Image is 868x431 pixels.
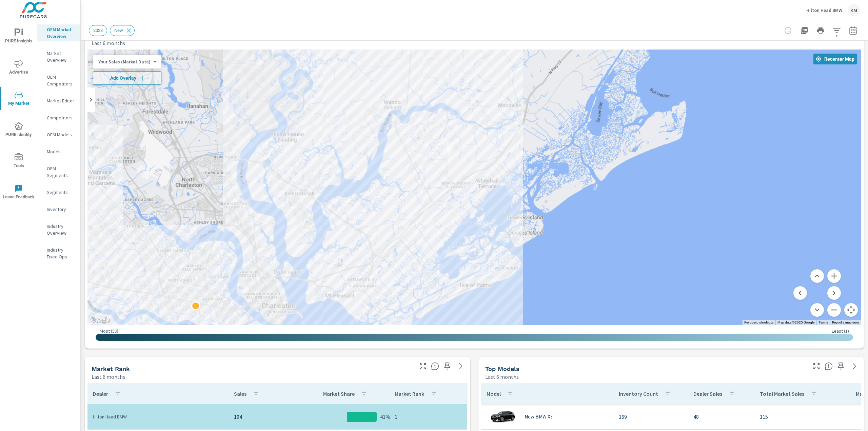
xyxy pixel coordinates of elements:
div: Industry Fixed Ops [37,245,80,262]
span: Tools [2,153,35,170]
p: Market Share [323,390,355,397]
div: Models [37,146,80,157]
div: nav menu [0,20,37,208]
p: Hilton Head BMW [806,7,842,13]
div: OEM Models [37,130,80,140]
button: Move down [810,303,824,317]
p: Sales [234,390,246,397]
span: Recenter Map [816,56,854,62]
a: Open this area in Google Maps (opens a new window) [89,316,112,325]
span: Leave Feedback [2,184,35,201]
p: Inventory Count [619,390,658,397]
p: Market Rank [395,390,424,397]
p: Dealer [93,390,108,397]
p: Inventory [47,206,75,213]
p: OEM Market Overview [47,26,75,40]
span: PURE Identity [2,122,35,139]
p: Your Sales (Market Data) [98,59,151,65]
p: Industry Overview [47,223,75,236]
p: Market Editor [47,97,75,104]
a: Terms (opens in new tab) [818,320,828,324]
p: Dealer Sales [693,390,722,397]
div: Segments [37,187,80,197]
p: 194 [234,413,299,421]
p: Market Overview [47,50,75,63]
h5: Top Models [485,365,519,372]
p: Hilton Head BMW [93,413,223,420]
span: 2023 [89,28,107,33]
div: New [110,25,135,36]
button: Map camera controls [844,303,858,317]
button: Make Fullscreen [417,361,428,372]
p: 169 [619,413,683,421]
span: Map data ©2025 Google [777,320,814,324]
p: Last 6 months [92,39,125,47]
a: See more details in report [455,361,466,372]
p: OEM Segments [47,165,75,179]
button: Print Report [814,24,827,37]
span: New [110,28,127,33]
div: OEM Market Overview [37,24,80,41]
button: Make Fullscreen [811,361,822,372]
a: Report a map error [832,320,859,324]
button: Move left [793,286,807,300]
div: Your Sales (Market Data) [93,59,156,65]
p: New BMW X3 [525,414,553,420]
p: Competitors [47,114,75,121]
span: Save this to your personalized report [442,361,453,372]
button: Move right [827,286,841,300]
div: Inventory [37,204,80,214]
button: Select Date Range [846,24,860,37]
p: Industry Fixed Ops [47,247,75,260]
p: Model [487,390,501,397]
span: Advertise [2,60,35,76]
p: OEM Models [47,131,75,138]
button: Apply Filters [830,24,844,37]
img: Google [89,316,112,325]
a: See more details in report [849,361,860,372]
p: Least ( 1 ) [832,328,849,334]
div: KM [848,4,860,16]
p: Last 6 months [485,373,519,381]
button: Recenter Map [813,54,857,64]
span: Find the biggest opportunities within your model lineup nationwide. [Source: Market registration ... [825,362,833,370]
span: PURE Insights [2,28,35,45]
span: Save this to your personalized report [835,361,846,372]
p: 1 [395,413,462,421]
p: 41% [380,413,390,421]
button: Zoom out [827,303,841,317]
p: Models [47,148,75,155]
p: 115 [760,413,832,421]
p: Most ( 59 ) [100,328,118,334]
div: OEM Segments [37,163,80,180]
p: Last 6 months [92,373,125,381]
img: glamour [489,407,516,427]
p: 48 [693,413,749,421]
p: Total Market Sales [760,390,804,397]
span: My Market [2,91,35,107]
button: "Export Report to PDF" [797,24,811,37]
div: Market Overview [37,48,80,65]
button: Keyboard shortcuts [744,320,773,325]
span: Add Overlay [96,75,158,81]
div: Market Editor [37,96,80,106]
button: Add Overlay [93,71,161,85]
p: OEM Competitors [47,74,75,87]
div: OEM Competitors [37,72,80,89]
div: Industry Overview [37,221,80,238]
button: Zoom in [827,269,841,283]
button: Move up [810,269,824,283]
p: Segments [47,189,75,196]
div: Competitors [37,113,80,123]
span: Market Rank shows you how you rank, in terms of sales, to other dealerships in your market. “Mark... [431,362,439,370]
h5: Market Rank [92,365,130,372]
